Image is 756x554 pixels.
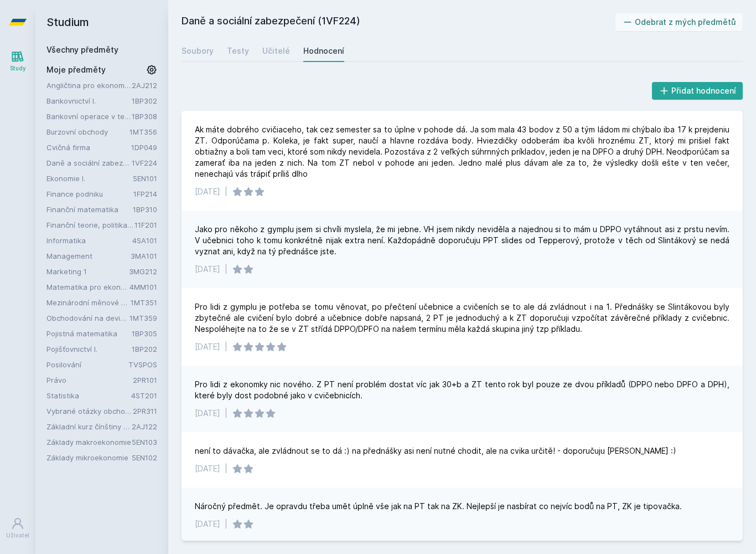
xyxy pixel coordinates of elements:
[195,301,729,335] div: Pro lidi z gymplu je potřeba se tomu věnovat, po přečtení učebnice a cvičeních se to ale dá zvlád...
[134,220,157,229] a: 11F201
[46,406,133,417] a: Vybrané otázky obchodního práva
[227,45,249,57] div: Testy
[195,224,729,257] div: Jako pro někoho z gymplu jsem si chvíli myslela, že mi jebne. VH jsem nikdy neviděla a najednou s...
[132,81,157,90] a: 2AJ212
[6,531,29,540] div: Uživatel
[46,266,129,277] a: Marketing 1
[130,127,157,136] a: 1MT356
[182,40,214,62] a: Soubory
[132,158,157,167] a: 1VF224
[225,186,227,197] div: |
[46,390,131,401] a: Statistika
[2,511,33,545] a: Uživatel
[182,13,615,31] h2: Daně a sociální zabezpečení (1VF224)
[227,40,249,62] a: Testy
[132,422,157,431] a: 2AJ122
[615,13,743,31] button: Odebrat z mých předmětů
[133,407,157,416] a: 2PR311
[225,519,227,530] div: |
[225,408,227,419] div: |
[46,281,130,293] a: Matematika pro ekonomy
[46,111,132,122] a: Bankovní operace v teorii a praxi
[46,126,130,137] a: Burzovní obchody
[131,391,157,400] a: 4ST201
[195,408,220,419] div: [DATE]
[225,264,227,275] div: |
[225,463,227,474] div: |
[46,157,132,168] a: Daně a sociální zabezpečení
[46,64,106,75] span: Moje předměty
[46,219,134,230] a: Finanční teorie, politika a instituce
[195,445,676,456] div: není to dávačka, ale zvládnout se to dá :) na přednášky asi není nutné chodit, ale na cvika určit...
[652,82,743,100] button: Přidat hodnocení
[132,96,157,105] a: 1BP302
[46,95,132,106] a: Bankovnictví I.
[303,40,344,62] a: Hodnocení
[46,80,132,91] a: Angličtina pro ekonomická studia 2 (B2/C1)
[128,360,157,369] a: TVSPOS
[46,343,132,355] a: Pojišťovnictví I.
[129,267,157,276] a: 3MG212
[46,437,132,448] a: Základy makroekonomie
[303,45,344,57] div: Hodnocení
[225,341,227,352] div: |
[133,205,157,214] a: 1BP310
[262,45,290,57] div: Učitelé
[133,376,157,384] a: 2PR101
[131,252,157,260] a: 3MA101
[46,250,131,261] a: Management
[195,519,220,530] div: [DATE]
[46,188,133,199] a: Finance podniku
[46,421,132,432] a: Základní kurz čínštiny B (A1)
[130,314,157,322] a: 1MT359
[195,341,220,352] div: [DATE]
[132,112,157,121] a: 1BP308
[195,124,729,179] div: Ak máte dobrého cvičiaceho, tak cez semester sa to úplne v pohode dá. Ja som mala 43 bodov z 50 a...
[132,345,157,353] a: 1BP202
[195,501,682,512] div: Náročný předmět. Je opravdu třeba umět úplně vše jak na PT tak na ZK. Nejlepší je nasbírat co nej...
[46,359,128,370] a: Posilování
[132,236,157,245] a: 4SA101
[46,312,130,324] a: Obchodování na devizovém trhu
[46,297,131,308] a: Mezinárodní měnové a finanční instituce
[131,298,157,307] a: 1MT351
[182,45,214,57] div: Soubory
[46,452,132,463] a: Základy mikroekonomie
[195,186,220,197] div: [DATE]
[130,283,157,291] a: 4MM101
[132,438,157,447] a: 5EN103
[132,329,157,338] a: 1BP305
[46,375,133,386] a: Právo
[133,189,157,198] a: 1FP214
[46,204,133,215] a: Finanční matematika
[46,45,118,54] a: Všechny předměty
[46,173,133,184] a: Ekonomie I.
[132,453,157,462] a: 5EN102
[262,40,290,62] a: Učitelé
[46,142,131,153] a: Cvičná firma
[195,379,729,401] div: Pro lidi z ekonomky nic nového. Z PT není problém dostat víc jak 30+b a ZT tento rok byl pouze ze...
[131,143,157,152] a: 1DP049
[46,328,132,339] a: Pojistná matematika
[10,64,26,73] div: Study
[133,174,157,183] a: 5EN101
[195,264,220,275] div: [DATE]
[195,463,220,474] div: [DATE]
[46,235,132,246] a: Informatika
[2,44,33,78] a: Study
